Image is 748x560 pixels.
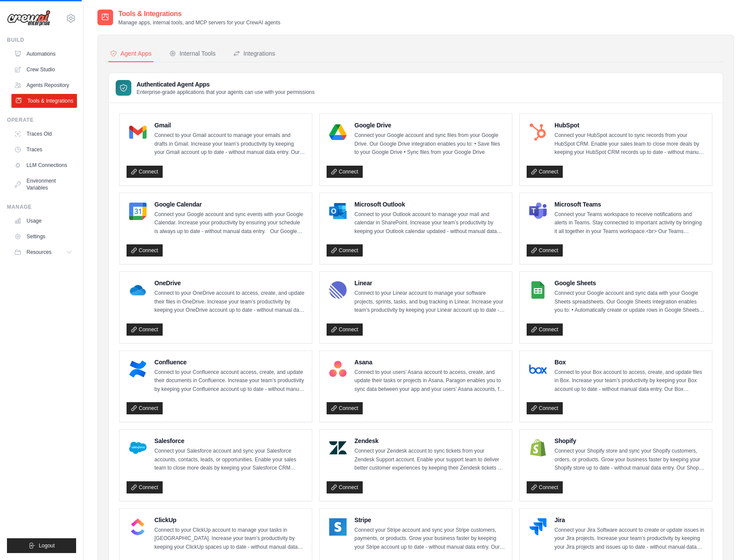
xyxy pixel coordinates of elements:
p: Enterprise-grade applications that your agents can use with your permissions [137,89,315,96]
h4: Stripe [354,516,505,524]
a: Connect [527,481,563,493]
span: Logout [39,542,55,549]
p: Connect your Stripe account and sync your Stripe customers, payments, or products. Grow your busi... [354,526,505,552]
h4: Microsoft Teams [554,200,705,209]
a: Environment Variables [10,174,76,195]
img: Asana Logo [329,360,347,378]
h4: Jira [554,516,705,524]
h4: ClickUp [154,516,305,524]
h4: Box [554,358,705,367]
a: Crew Studio [10,63,76,77]
p: Connect your Zendesk account to sync tickets from your Zendesk Support account. Enable your suppo... [354,447,505,473]
img: Stripe Logo [329,518,347,536]
img: Jira Logo [529,518,547,536]
h2: Tools & Integrations [118,9,280,19]
h4: Salesforce [154,437,305,445]
a: Traces [10,143,76,157]
p: Connect your Shopify store and sync your Shopify customers, orders, or products. Grow your busine... [554,447,705,473]
img: Shopify Logo [529,439,547,457]
img: Microsoft Teams Logo [529,203,547,220]
img: Zendesk Logo [329,439,347,457]
div: Build [7,37,76,43]
p: Connect your Jira Software account to create or update issues in your Jira projects. Increase you... [554,526,705,552]
img: Logo [7,10,50,27]
h3: Authenticated Agent Apps [137,80,315,89]
h4: Zendesk [354,437,505,445]
img: Salesforce Logo [129,439,147,457]
a: Connect [527,244,563,257]
img: HubSpot Logo [529,123,547,141]
img: Linear Logo [329,281,347,299]
div: Operate [7,117,76,123]
button: Integrations [231,46,277,62]
h4: Confluence [154,358,305,367]
img: Google Drive Logo [329,123,347,141]
img: Google Calendar Logo [129,203,147,220]
a: Connect [127,481,163,493]
a: Connect [127,323,163,336]
a: Agents Repository [10,78,76,92]
p: Connect to your Gmail account to manage your emails and drafts in Gmail. Increase your team’s pro... [154,131,305,157]
a: Automations [10,47,76,61]
p: Connect your Google account and sync data with your Google Sheets spreadsheets. Our Google Sheets... [554,289,705,315]
h4: OneDrive [154,279,305,287]
a: Connect [127,402,163,414]
button: Internal Tools [167,46,217,62]
a: Connect [527,166,563,178]
a: Connect [127,244,163,257]
img: Confluence Logo [129,360,147,378]
p: Connect to your Confluence account access, create, and update their documents in Confluence. Incr... [154,368,305,394]
p: Connect to your ClickUp account to manage your tasks in [GEOGRAPHIC_DATA]. Increase your team’s p... [154,526,305,552]
a: Connect [327,481,363,493]
h4: Google Drive [354,121,505,130]
a: Connect [327,166,363,178]
img: ClickUp Logo [129,518,147,536]
img: Gmail Logo [129,123,147,141]
h4: HubSpot [554,121,705,130]
a: Usage [10,214,76,228]
p: Connect your Google account and sync events with your Google Calendar. Increase your productivity... [154,210,305,236]
img: Box Logo [529,360,547,378]
p: Connect your HubSpot account to sync records from your HubSpot CRM. Enable your sales team to clo... [554,131,705,157]
a: Connect [327,244,363,257]
div: Manage [7,203,76,210]
p: Connect to your users’ Asana account to access, create, and update their tasks or projects in Asa... [354,368,505,394]
div: Internal Tools [169,49,216,58]
button: Agent Apps [108,46,154,62]
div: Integrations [233,49,275,58]
a: Connect [527,402,563,414]
p: Connect your Teams workspace to receive notifications and alerts in Teams. Stay connected to impo... [554,210,705,236]
a: LLM Connections [10,158,76,172]
a: Settings [10,230,76,243]
h4: Shopify [554,437,705,445]
span: Resources [27,249,51,256]
div: Agent Apps [110,49,152,58]
a: Connect [327,323,363,336]
p: Manage apps, internal tools, and MCP servers for your CrewAI agents [118,19,280,26]
p: Connect to your OneDrive account to access, create, and update their files in OneDrive. Increase ... [154,289,305,315]
a: Connect [527,323,563,336]
h4: Microsoft Outlook [354,200,505,209]
h4: Linear [354,279,505,287]
p: Connect your Salesforce account and sync your Salesforce accounts, contacts, leads, or opportunit... [154,447,305,473]
h4: Gmail [154,121,305,130]
img: Microsoft Outlook Logo [329,203,347,220]
button: Logout [7,538,76,553]
h4: Asana [354,358,505,367]
h4: Google Sheets [554,279,705,287]
p: Connect to your Box account to access, create, and update files in Box. Increase your team’s prod... [554,368,705,394]
p: Connect to your Outlook account to manage your mail and calendar in SharePoint. Increase your tea... [354,210,505,236]
a: Tools & Integrations [11,94,77,108]
p: Connect to your Linear account to manage your software projects, sprints, tasks, and bug tracking... [354,289,505,315]
a: Connect [127,166,163,178]
h4: Google Calendar [154,200,305,209]
p: Connect your Google account and sync files from your Google Drive. Our Google Drive integration e... [354,131,505,157]
a: Traces Old [10,127,76,141]
img: Google Sheets Logo [529,281,547,299]
a: Connect [327,402,363,414]
img: OneDrive Logo [129,281,147,299]
button: Resources [10,245,76,259]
